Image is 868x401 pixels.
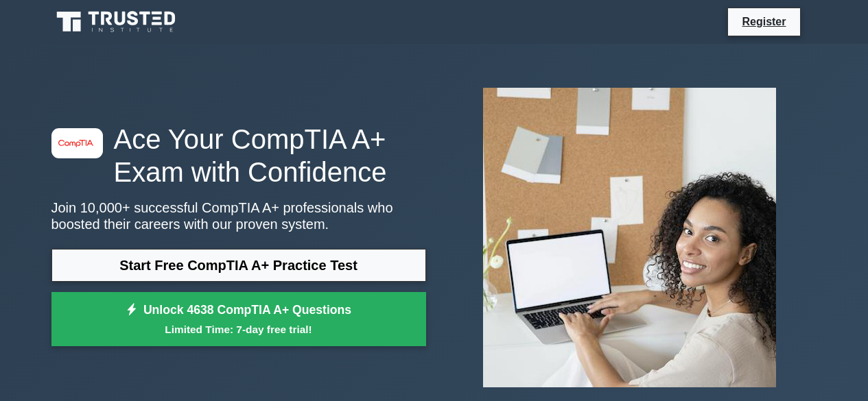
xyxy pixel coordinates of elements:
h1: Ace Your CompTIA A+ Exam with Confidence [51,123,426,189]
a: Start Free CompTIA A+ Practice Test [51,249,426,282]
a: Register [734,13,794,30]
small: Limited Time: 7-day free trial! [69,321,409,337]
p: Join 10,000+ successful CompTIA A+ professionals who boosted their careers with our proven system. [51,199,426,232]
a: Unlock 4638 CompTIA A+ QuestionsLimited Time: 7-day free trial! [51,292,426,347]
